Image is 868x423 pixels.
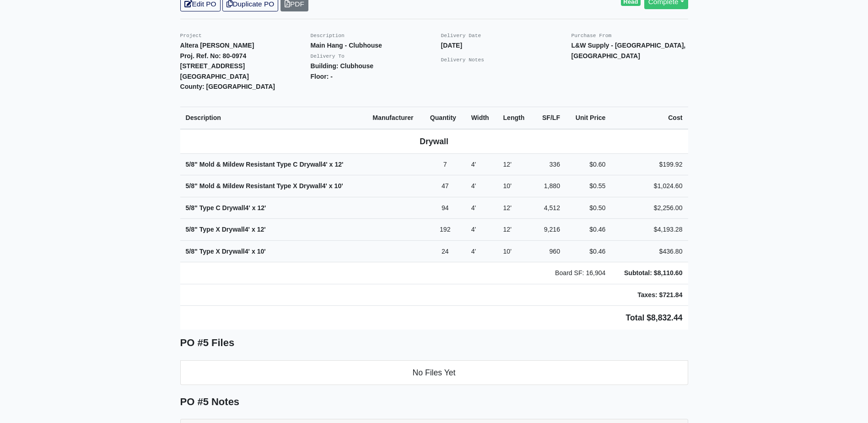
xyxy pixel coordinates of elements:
td: 47 [425,175,466,197]
td: $0.46 [566,240,611,262]
td: $4,193.28 [611,219,688,241]
span: 10' [334,182,343,190]
th: Manufacturer [367,107,424,129]
td: 7 [425,153,466,175]
span: 12' [334,161,343,168]
td: 960 [534,240,566,262]
strong: 5/8" Mold & Mildew Resistant Type X Drywall [186,182,343,190]
strong: [DATE] [441,42,463,49]
b: Drywall [420,137,448,146]
li: No Files Yet [180,360,688,385]
th: Description [180,107,367,129]
span: 4' [471,204,476,211]
span: 4' [471,226,476,233]
td: Subtotal: $8,110.60 [611,262,688,284]
td: $1,024.60 [611,175,688,197]
td: $0.55 [566,175,611,197]
strong: Proj. Ref. No: 80-0974 [180,52,247,60]
strong: Building: Clubhouse [311,62,374,70]
span: x [252,248,255,255]
strong: [GEOGRAPHIC_DATA] [180,73,249,80]
td: $0.46 [566,219,611,241]
strong: Floor: - [311,73,333,80]
th: Quantity [425,107,466,129]
strong: 5/8" Mold & Mildew Resistant Type C Drywall [186,161,344,168]
span: 4' [245,204,250,211]
span: 10' [503,182,511,190]
strong: 5/8" Type X Drywall [186,226,266,233]
td: 24 [425,240,466,262]
td: $0.50 [566,197,611,219]
strong: 5/8" Type X Drywall [186,248,266,255]
td: Taxes: $721.84 [611,284,688,306]
span: 4' [471,182,476,190]
strong: 5/8" Type C Drywall [186,204,266,211]
span: 12' [503,161,511,168]
span: Board SF: 16,904 [555,269,605,277]
span: 12' [257,204,266,211]
small: Purchase From [571,33,612,38]
small: Project [180,33,202,38]
span: 4' [322,182,327,190]
strong: Main Hang - Clubhouse [311,42,382,49]
td: 4,512 [534,197,566,219]
td: 336 [534,153,566,175]
th: Unit Price [566,107,611,129]
span: x [252,226,255,233]
span: 12' [503,226,511,233]
td: Total $8,832.44 [180,306,688,330]
td: 1,880 [534,175,566,197]
strong: County: [GEOGRAPHIC_DATA] [180,83,275,90]
th: Width [466,107,498,129]
span: x [329,161,333,168]
td: $2,256.00 [611,197,688,219]
td: 192 [425,219,466,241]
span: 4' [245,248,250,255]
td: $436.80 [611,240,688,262]
td: 94 [425,197,466,219]
small: Delivery To [311,54,345,59]
th: SF/LF [534,107,566,129]
h5: PO #5 Notes [180,396,688,408]
span: 12' [503,204,511,211]
span: 4' [323,161,328,168]
td: $0.60 [566,153,611,175]
span: 12' [257,226,266,233]
span: 10' [257,248,266,255]
span: 10' [503,248,511,255]
small: Delivery Notes [441,57,485,63]
span: x [329,182,333,190]
td: 9,216 [534,219,566,241]
span: 4' [471,161,476,168]
h5: PO #5 Files [180,337,688,349]
small: Description [311,33,345,38]
small: Delivery Date [441,33,481,38]
p: L&W Supply - [GEOGRAPHIC_DATA], [GEOGRAPHIC_DATA] [571,40,688,61]
span: 4' [245,226,250,233]
th: Length [497,107,534,129]
td: $199.92 [611,153,688,175]
span: x [252,204,256,211]
strong: [STREET_ADDRESS] [180,62,245,70]
span: 4' [471,248,476,255]
strong: Altera [PERSON_NAME] [180,42,254,49]
th: Cost [611,107,688,129]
